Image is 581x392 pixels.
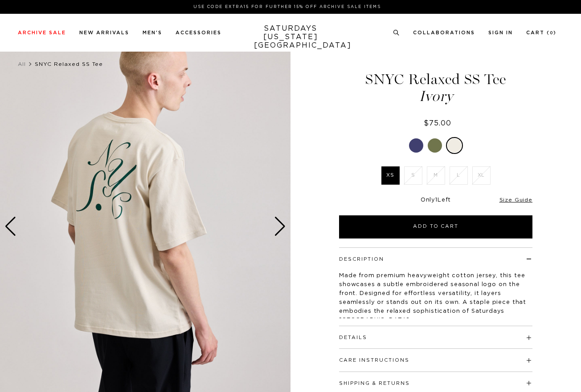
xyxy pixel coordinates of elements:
a: Archive Sale [18,30,66,35]
span: SNYC Relaxed SS Tee [35,61,103,67]
a: Accessories [176,30,221,35]
button: Details [339,335,367,340]
small: 0 [550,31,553,35]
div: Next slide [274,217,286,236]
a: Sign In [488,30,513,35]
a: Size Guide [499,197,532,202]
a: Men's [143,30,162,35]
div: Previous slide [4,217,16,236]
button: Description [339,257,384,262]
label: XS [381,166,400,185]
a: Cart (0) [526,30,556,35]
a: New Arrivals [79,30,129,35]
p: Made from premium heavyweight cotton jersey, this tee showcases a subtle embroidered seasonal log... [339,271,532,325]
span: 1 [435,197,438,203]
h1: SNYC Relaxed SS Tee [338,72,534,104]
p: Use Code EXTRA15 for Further 15% Off Archive Sale Items [21,4,553,10]
button: Shipping & Returns [339,381,410,386]
div: Only Left [339,197,532,204]
span: Ivory [338,89,534,104]
span: $75.00 [424,120,451,127]
button: Add to Cart [339,215,532,238]
a: Collaborations [413,30,475,35]
a: SATURDAYS[US_STATE][GEOGRAPHIC_DATA] [254,24,327,50]
button: Care Instructions [339,358,409,363]
a: All [18,61,26,67]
